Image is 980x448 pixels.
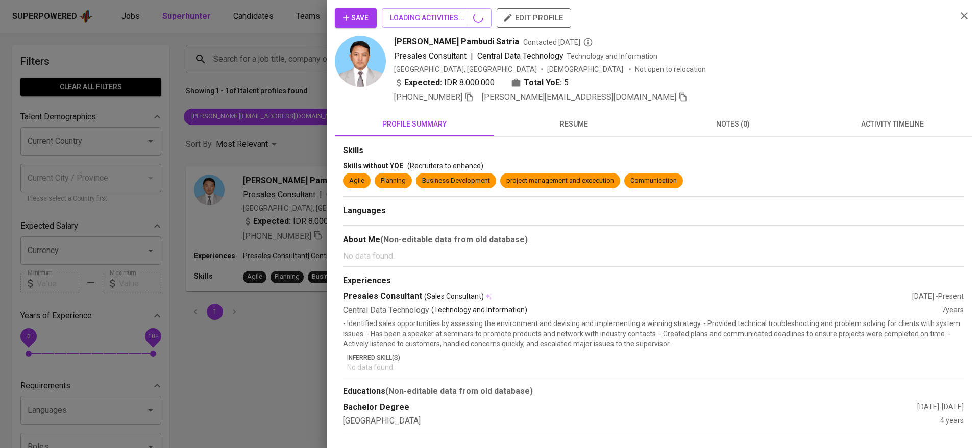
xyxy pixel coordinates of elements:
div: Presales Consultant [343,291,912,303]
div: [GEOGRAPHIC_DATA] [343,415,940,427]
span: [PHONE_NUMBER] [394,92,462,102]
div: 4 years [940,415,964,427]
p: (Technology and Information) [431,305,527,316]
span: Skills without YOE [343,162,403,170]
button: edit profile [497,8,571,28]
div: Experiences [343,275,964,287]
span: Save [343,12,369,24]
span: (Sales Consultant) [424,291,484,302]
span: [DATE] - [DATE] [917,403,964,411]
span: [DEMOGRAPHIC_DATA] [547,64,625,74]
p: - Identified sales opportunities by assessing the environment and devising and implementing a win... [343,318,964,349]
b: Total YoE: [524,77,562,89]
span: [PERSON_NAME] Pambudi Satria [394,36,519,48]
div: Business Development [422,176,490,186]
div: Languages [343,205,964,217]
div: Skills [343,145,964,157]
span: LOADING ACTIVITIES... [390,12,483,24]
div: [DATE] - Present [912,291,964,302]
span: Contacted [DATE] [523,37,593,47]
p: Not open to relocation [635,64,706,74]
svg: By Jakarta recruiter [583,37,593,47]
span: edit profile [505,11,563,24]
span: Presales Consultant [394,51,467,61]
div: Central Data Technology [343,305,942,316]
div: Bachelor Degree [343,402,917,413]
div: Educations [343,385,964,397]
span: Technology and Information [567,52,657,60]
div: Agile [349,176,364,186]
div: 7 years [942,305,964,316]
span: Central Data Technology [477,51,563,61]
div: Communication [630,176,677,186]
div: [GEOGRAPHIC_DATA], [GEOGRAPHIC_DATA] [394,64,537,74]
span: resume [500,118,647,131]
button: LOADING ACTIVITIES... [382,8,492,28]
span: | [471,50,473,62]
span: profile summary [341,118,488,131]
span: [PERSON_NAME][EMAIL_ADDRESS][DOMAIN_NAME] [482,92,676,102]
div: project management and excecution [506,176,614,186]
b: (Non-editable data from old database) [380,235,528,244]
button: Save [335,8,377,28]
div: About Me [343,234,964,246]
div: IDR 8.000.000 [394,77,495,89]
span: notes (0) [659,118,806,131]
b: (Non-editable data from old database) [385,386,533,396]
div: Planning [381,176,406,186]
p: No data found. [347,362,964,372]
img: f556c092e5fa5285862e9c1d449b537b.jfif [335,36,386,87]
p: Inferred Skill(s) [347,353,964,362]
p: No data found. [343,250,964,262]
a: edit profile [497,13,571,21]
span: activity timeline [819,118,966,131]
span: 5 [564,77,569,89]
b: Expected: [404,77,442,89]
span: (Recruiters to enhance) [407,162,483,170]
